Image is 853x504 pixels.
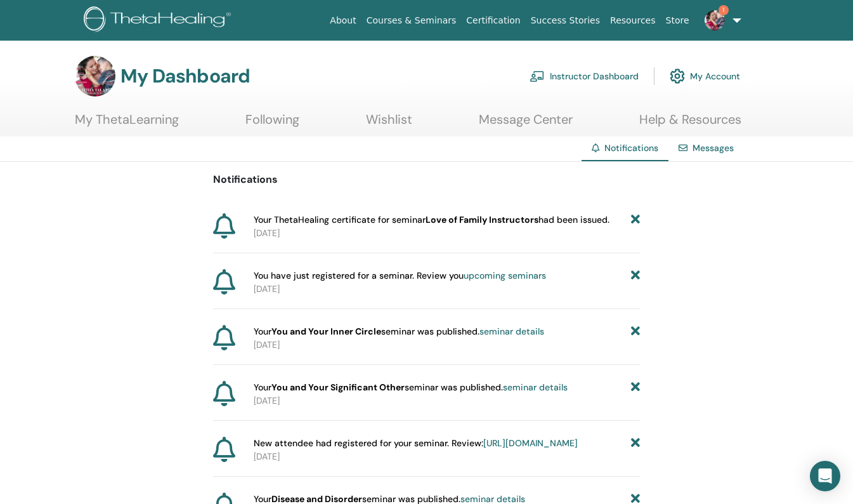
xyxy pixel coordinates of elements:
[271,381,405,393] strong: You and Your Significant Other
[693,142,734,154] a: Messages
[361,9,462,32] a: Courses & Seminars
[271,326,381,337] strong: You and Your Inner Circle
[719,5,729,15] span: 1
[530,62,639,90] a: Instructor Dashboard
[503,381,568,393] a: seminar details
[661,9,694,32] a: Store
[254,394,639,408] p: [DATE]
[479,326,544,337] a: seminar details
[810,461,840,491] div: Open Intercom Messenger
[254,338,639,352] p: [DATE]
[530,70,545,82] img: chalkboard-teacher.svg
[254,437,578,450] span: New attendee had registered for your seminar. Review:
[75,112,179,136] a: My ThetaLearning
[254,227,639,240] p: [DATE]
[254,269,546,282] span: You have just registered for a seminar. Review you
[75,56,115,96] img: default.jpg
[605,9,661,32] a: Resources
[670,62,740,90] a: My Account
[461,9,525,32] a: Certification
[604,142,658,154] span: Notifications
[245,112,299,136] a: Following
[483,437,578,449] a: [URL][DOMAIN_NAME]
[84,6,235,35] img: logo.png
[670,65,685,87] img: cog.svg
[120,65,250,88] h3: My Dashboard
[325,9,361,32] a: About
[479,112,573,136] a: Message Center
[213,172,640,187] p: Notifications
[526,9,605,32] a: Success Stories
[254,450,639,463] p: [DATE]
[464,270,546,281] a: upcoming seminars
[254,282,639,296] p: [DATE]
[366,112,412,136] a: Wishlist
[639,112,741,136] a: Help & Resources
[254,325,544,338] span: Your seminar was published.
[705,10,725,30] img: default.jpg
[254,213,609,227] span: Your ThetaHealing certificate for seminar had been issued.
[426,214,538,225] b: Love of Family Instructors
[254,381,568,394] span: Your seminar was published.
